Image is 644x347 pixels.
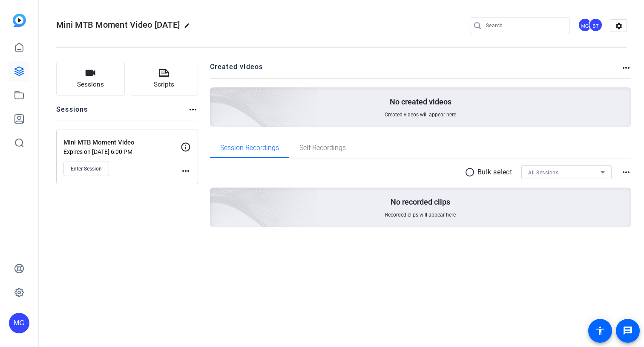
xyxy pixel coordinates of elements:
mat-icon: more_horiz [188,104,198,115]
input: Search [486,20,563,31]
img: blue-gradient.svg [13,14,26,27]
mat-icon: message [623,326,633,336]
span: Enter Session [71,165,102,172]
mat-icon: more_horiz [621,167,631,177]
span: Recorded clips will appear here [385,211,456,218]
mat-icon: settings [610,20,627,32]
p: Bulk select [477,167,512,177]
img: Creted videos background [115,3,318,188]
button: Enter Session [63,162,109,176]
span: All Sessions [528,170,558,176]
div: BT [589,18,603,32]
mat-icon: edit [184,23,194,33]
mat-icon: radio_button_unchecked [465,167,477,177]
span: Created videos will appear here [385,111,456,118]
div: MG [9,313,29,333]
span: Self Recordings [299,145,346,151]
mat-icon: more_horiz [621,63,631,73]
span: Session Recordings [220,145,279,151]
p: No recorded clips [391,197,450,207]
button: Scripts [130,62,198,96]
div: MG [578,18,592,32]
p: Expires on [DATE] 6:00 PM [63,148,181,155]
mat-icon: accessibility [595,326,605,336]
h2: Sessions [56,104,88,121]
span: Scripts [154,80,174,90]
h2: Created videos [210,62,621,78]
ngx-avatar: Briana Taylor [589,18,604,33]
ngx-avatar: Mark Gilday [578,18,593,33]
span: Sessions [77,80,104,90]
button: Sessions [56,62,125,96]
mat-icon: more_horiz [181,166,191,176]
span: Mini MTB Moment Video [DATE] [56,20,180,30]
img: embarkstudio-empty-session.png [115,103,318,288]
p: Mini MTB Moment Video [63,138,181,147]
p: No created videos [390,97,451,107]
